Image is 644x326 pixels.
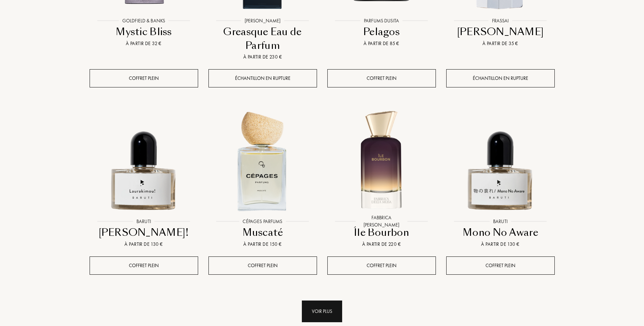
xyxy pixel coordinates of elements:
div: Voir plus [302,301,342,322]
div: À partir de 85 € [330,40,433,47]
img: Muscaté Cépages Parfums [209,107,316,214]
div: À partir de 32 € [92,40,195,47]
div: Échantillon en rupture [446,69,555,87]
div: Coffret plein [327,69,436,87]
a: Île Bourbon Fabbrica Della MusaFabbrica [PERSON_NAME]Île BourbonÀ partir de 220 € [327,99,436,256]
div: À partir de 230 € [211,53,314,61]
div: Coffret plein [90,256,198,275]
a: Laurakimou! BarutiBaruti[PERSON_NAME]!À partir de 130 € [90,99,198,256]
div: À partir de 35 € [449,40,552,47]
div: À partir de 220 € [330,241,433,248]
img: Île Bourbon Fabbrica Della Musa [328,107,435,214]
div: Coffret plein [327,256,436,275]
div: Greasque Eau de Parfum [211,25,314,52]
div: Coffret plein [208,256,317,275]
a: Muscaté Cépages ParfumsCépages ParfumsMuscatéÀ partir de 150 € [208,99,317,256]
div: Échantillon en rupture [208,69,317,87]
img: Mono No Aware Baruti [447,107,554,214]
div: À partir de 130 € [92,241,195,248]
div: À partir de 150 € [211,241,314,248]
a: Mono No Aware BarutiBarutiMono No AwareÀ partir de 130 € [446,99,555,256]
div: Coffret plein [90,69,198,87]
img: Laurakimou! Baruti [90,107,197,214]
div: À partir de 130 € [449,241,552,248]
div: Coffret plein [446,256,555,275]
